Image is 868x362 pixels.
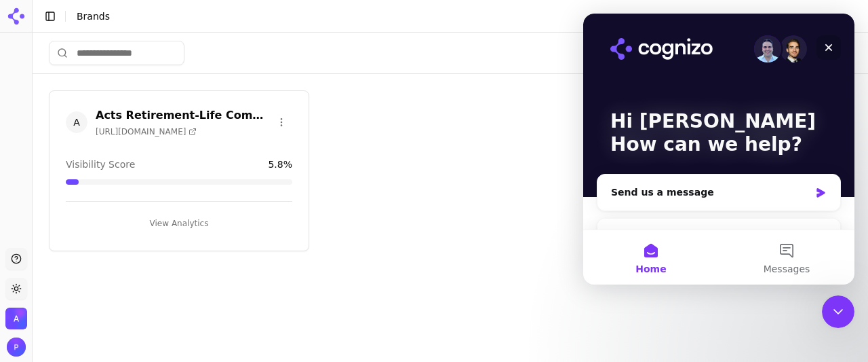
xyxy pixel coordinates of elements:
[5,308,27,329] img: Arc Intermedia
[7,338,26,357] button: Open user button
[822,295,854,328] iframe: Intercom live chat
[66,213,292,234] button: View Analytics
[66,111,87,133] span: A
[77,10,830,23] nav: breadcrumb
[5,308,27,329] button: Open organization switcher
[66,158,135,171] span: Visibility Score
[7,338,26,357] img: Patrick
[77,11,110,22] span: Brands
[96,107,271,124] h3: Acts Retirement-Life Communities
[96,126,197,137] span: [URL][DOMAIN_NAME]
[268,158,292,171] span: 5.8 %
[583,14,854,285] iframe: Intercom live chat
